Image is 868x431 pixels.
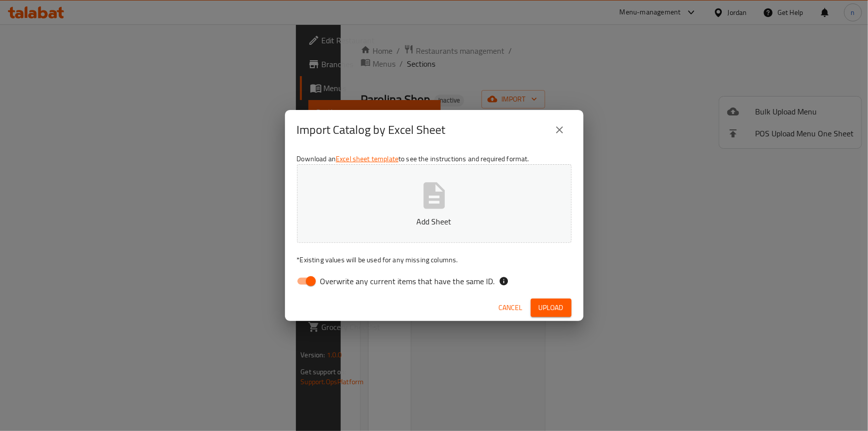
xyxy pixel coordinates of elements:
span: Overwrite any current items that have the same ID. [320,275,495,287]
a: Excel sheet template [336,152,398,165]
svg: If the overwrite option isn't selected, then the items that match an existing ID will be ignored ... [499,276,509,286]
button: Cancel [495,299,527,317]
button: close [548,118,572,142]
button: Upload [531,299,572,317]
button: Add Sheet [297,164,572,243]
span: Upload [539,302,564,314]
div: Download an to see the instructions and required format. [285,150,583,294]
p: Existing values will be used for any missing columns. [297,255,572,265]
h2: Import Catalog by Excel Sheet [297,122,446,138]
span: Cancel [499,302,523,314]
p: Add Sheet [312,215,556,227]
